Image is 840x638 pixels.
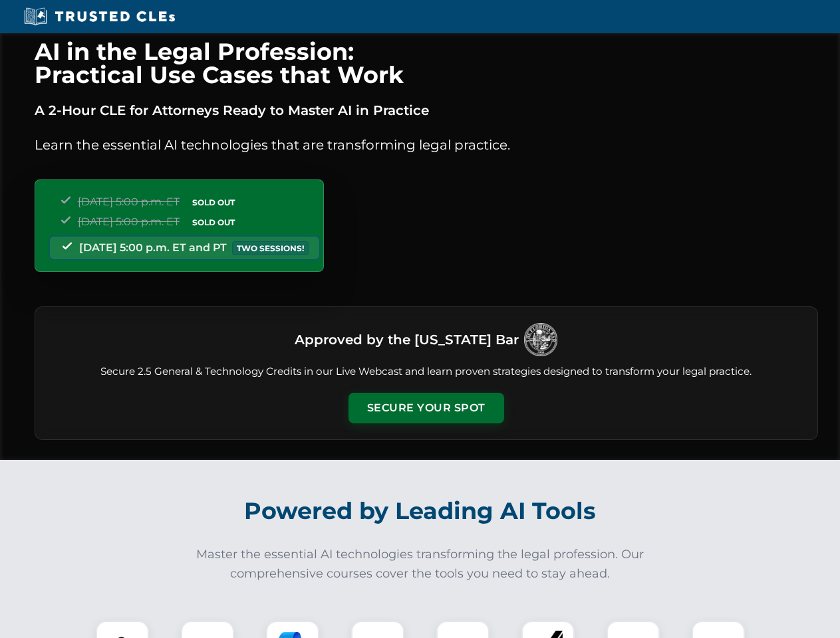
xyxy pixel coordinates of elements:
p: A 2-Hour CLE for Attorneys Ready to Master AI in Practice [35,100,818,121]
h2: Powered by Leading AI Tools [52,488,789,534]
h3: Approved by the [US_STATE] Bar [295,328,519,352]
p: Secure 2.5 General & Technology Credits in our Live Webcast and learn proven strategies designed ... [51,364,801,379]
span: [DATE] 5:00 p.m. ET [78,215,180,228]
h1: AI in the Legal Profession: Practical Use Cases that Work [35,40,818,86]
img: Logo [524,323,557,356]
p: Learn the essential AI technologies that are transforming legal practice. [35,134,818,156]
p: Master the essential AI technologies transforming the legal profession. Our comprehensive courses... [188,545,653,584]
span: SOLD OUT [188,195,239,209]
img: Trusted CLEs [20,7,179,27]
span: [DATE] 5:00 p.m. ET [78,195,180,208]
span: SOLD OUT [188,215,239,229]
button: Secure Your Spot [349,393,504,423]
